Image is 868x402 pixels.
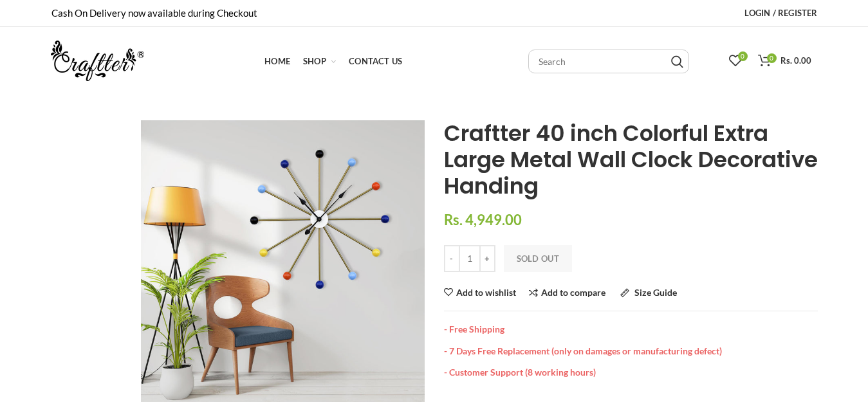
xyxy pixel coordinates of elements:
[349,56,402,66] span: Contact Us
[634,287,677,298] span: Size Guide
[738,51,748,61] span: 0
[456,288,516,297] span: Add to wishlist
[541,287,605,298] span: Add to compare
[767,53,777,63] span: 0
[528,50,689,73] input: Search
[444,288,516,297] a: Add to wishlist
[504,245,572,272] button: Sold Out
[671,55,683,68] input: Search
[744,8,817,18] span: Login / Register
[444,245,460,272] input: -
[620,288,677,298] a: Size Guide
[444,211,522,228] span: Rs. 4,949.00
[780,55,811,66] span: Rs. 0.00
[264,56,290,66] span: Home
[723,48,748,74] a: 0
[479,245,495,272] input: +
[752,48,818,74] a: 0 Rs. 0.00
[297,48,342,74] a: Shop
[258,48,297,74] a: Home
[529,288,605,298] a: Add to compare
[444,118,818,201] span: Craftter 40 inch Colorful Extra Large Metal Wall Clock Decorative Handing
[517,253,559,264] span: Sold Out
[303,56,326,66] span: Shop
[444,311,818,378] div: - Free Shipping - 7 Days Free Replacement (only on damages or manufacturing defect) - Customer Su...
[342,48,409,74] a: Contact Us
[51,41,144,81] img: craftter.com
